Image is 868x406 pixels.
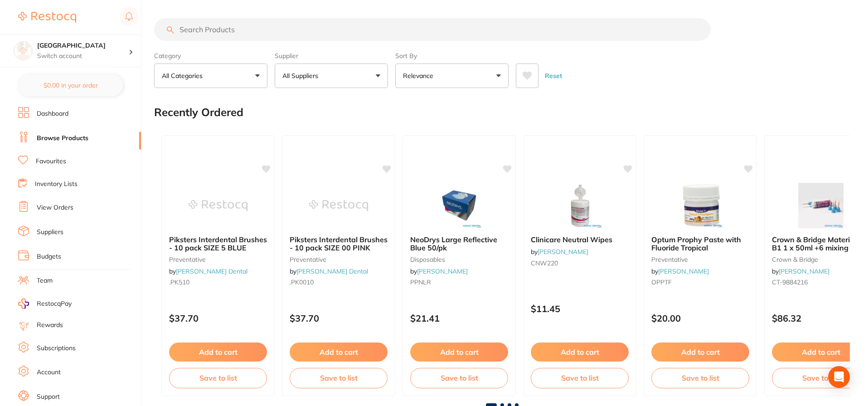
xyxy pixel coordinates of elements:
[176,267,247,275] a: [PERSON_NAME] Dental
[37,321,63,330] a: Rewards
[18,7,76,28] a: Restocq Logo
[651,342,749,362] button: Add to cart
[651,267,709,275] span: by
[154,52,267,60] label: Category
[531,368,629,388] button: Save to list
[169,279,267,286] small: .PK510
[37,368,61,377] a: Account
[309,183,368,228] img: Piksters Interdental Brushes - 10 pack SIZE 00 PINK
[417,267,468,275] a: [PERSON_NAME]
[395,52,509,60] label: Sort By
[36,157,66,166] a: Favourites
[162,71,206,80] p: All Categories
[290,267,368,275] span: by
[290,235,388,252] b: Piksters Interdental Brushes - 10 pack SIZE 00 PINK
[37,299,72,308] span: RestocqPay
[189,183,247,228] img: Piksters Interdental Brushes - 10 pack SIZE 5 BLUE
[37,203,73,212] a: View Orders
[169,235,267,252] b: Piksters Interdental Brushes - 10 pack SIZE 5 BLUE
[550,183,609,228] img: Clinicare Neutral Wipes
[37,276,53,285] a: Team
[169,256,267,263] small: preventative
[37,392,60,401] a: Support
[403,71,437,80] p: Relevance
[410,313,508,323] p: $21.41
[169,368,267,388] button: Save to list
[282,71,322,80] p: All Suppliers
[538,248,588,256] a: [PERSON_NAME]
[658,267,709,275] a: [PERSON_NAME]
[154,106,243,119] h2: Recently Ordered
[290,279,388,286] small: .PK0010
[791,183,850,228] img: Crown & Bridge Material 4:1 B1 1 x 50ml +6 mixing tips
[296,267,368,275] a: [PERSON_NAME] Dental
[37,252,61,261] a: Budgets
[779,267,829,275] a: [PERSON_NAME]
[18,12,76,23] img: Restocq Logo
[651,279,749,286] small: OPPTF
[290,342,388,362] button: Add to cart
[37,134,88,143] a: Browse Products
[410,368,508,388] button: Save to list
[651,368,749,388] button: Save to list
[410,256,508,263] small: disposables
[290,256,388,263] small: preventative
[395,64,509,88] button: Relevance
[531,248,588,256] span: by
[275,64,388,88] button: All Suppliers
[410,267,468,275] span: by
[651,235,749,252] b: Optum Prophy Paste with Fluoride Tropical
[410,279,508,286] small: PPNLR
[154,64,267,88] button: All Categories
[430,183,489,228] img: NeoDrys Large Reflective Blue 50/pk
[410,342,508,362] button: Add to cart
[290,313,388,323] p: $37.70
[18,298,29,309] img: RestocqPay
[18,74,123,96] button: $0.00 in your order
[37,344,76,353] a: Subscriptions
[542,64,565,88] button: Reset
[290,368,388,388] button: Save to list
[531,342,629,362] button: Add to cart
[37,109,68,118] a: Dashboard
[828,366,850,388] div: Open Intercom Messenger
[169,342,267,362] button: Add to cart
[275,52,388,60] label: Supplier
[37,41,129,50] h4: Lakes Boulevard Dental
[651,256,749,263] small: preventative
[772,267,829,275] span: by
[651,313,749,323] p: $20.00
[169,267,247,275] span: by
[410,235,508,252] b: NeoDrys Large Reflective Blue 50/pk
[14,42,32,60] img: Lakes Boulevard Dental
[169,313,267,323] p: $37.70
[35,180,78,189] a: Inventory Lists
[37,52,129,61] p: Switch account
[37,228,63,237] a: Suppliers
[531,303,629,314] p: $11.45
[671,183,730,228] img: Optum Prophy Paste with Fluoride Tropical
[531,259,629,267] small: CNW220
[531,235,629,244] b: Clinicare Neutral Wipes
[154,18,711,41] input: Search Products
[18,298,72,309] a: RestocqPay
